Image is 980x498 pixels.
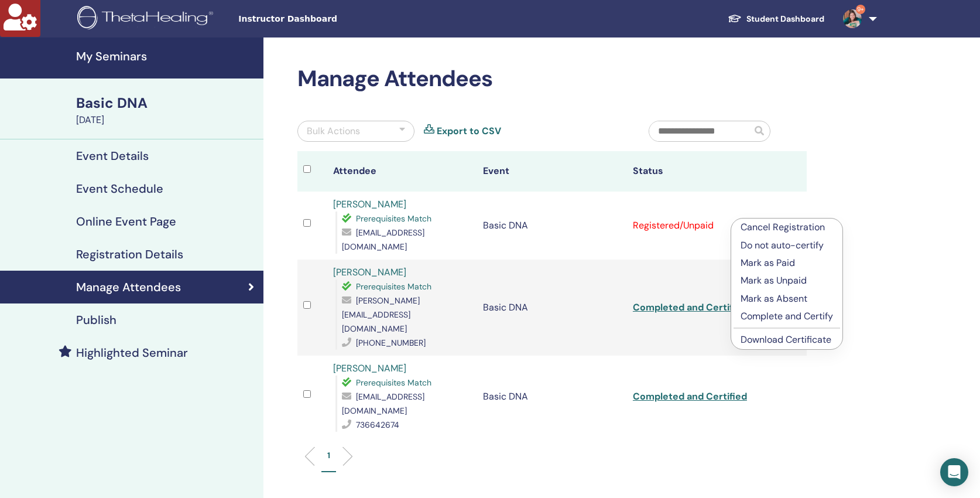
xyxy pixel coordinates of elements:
a: Export to CSV [437,124,501,138]
p: Do not auto-certify [741,238,833,253]
span: [EMAIL_ADDRESS][DOMAIN_NAME] [342,227,424,252]
span: 736642674 [356,419,399,430]
div: Basic DNA [76,93,256,113]
span: [EMAIL_ADDRESS][DOMAIN_NAME] [342,391,424,416]
a: Completed and Certified [633,390,747,403]
span: Instructor Dashboard [238,13,414,25]
a: [PERSON_NAME] [333,362,406,374]
div: [DATE] [76,113,256,127]
span: Prerequisites Match [356,281,431,292]
p: Mark as Absent [741,292,833,306]
span: [PHONE_NUMBER] [356,337,426,348]
h4: Registration Details [76,247,183,261]
th: Status [627,151,777,192]
a: [PERSON_NAME] [333,266,406,278]
th: Attendee [327,151,477,192]
span: Prerequisites Match [356,377,431,388]
img: graduation-cap-white.svg [728,13,742,23]
h4: Event Details [76,149,149,163]
p: Cancel Registration [741,220,833,234]
th: Event [477,151,627,192]
a: Student Dashboard [718,8,834,30]
a: Download Certificate [741,333,831,346]
p: Mark as Paid [741,256,833,270]
div: Bulk Actions [307,124,360,138]
span: Prerequisites Match [356,213,431,224]
span: [PERSON_NAME][EMAIL_ADDRESS][DOMAIN_NAME] [342,295,420,334]
h4: Online Event Page [76,214,176,228]
td: Basic DNA [477,356,627,438]
p: Complete and Certify [741,309,833,323]
p: Mark as Unpaid [741,274,833,288]
h2: Manage Attendees [297,66,807,93]
h4: Publish [76,313,116,327]
a: [PERSON_NAME] [333,198,406,210]
td: Basic DNA [477,260,627,356]
a: Completed and Certified [633,301,747,313]
img: logo.png [77,6,217,32]
span: 9+ [856,5,865,14]
h4: Manage Attendees [76,280,181,294]
h4: Highlighted Seminar [76,346,188,360]
h4: My Seminars [76,49,256,63]
p: 1 [327,449,330,462]
td: Basic DNA [477,192,627,260]
h4: Event Schedule [76,182,163,196]
img: default.jpg [843,9,862,28]
div: Open Intercom Messenger [940,458,968,486]
a: Basic DNA[DATE] [69,93,263,127]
